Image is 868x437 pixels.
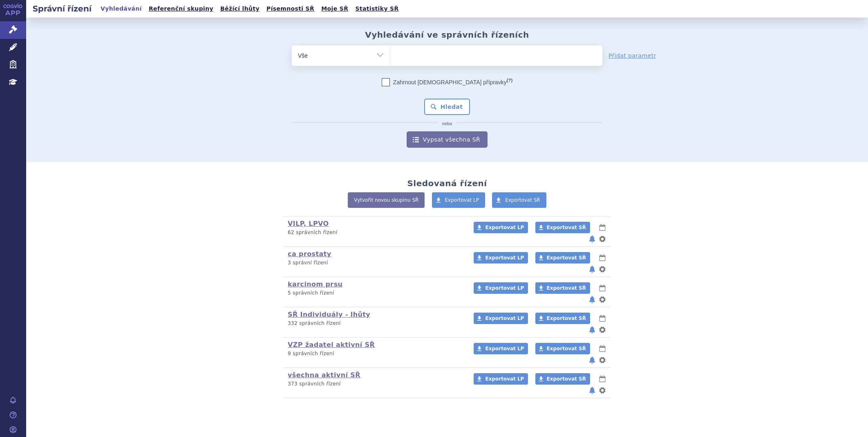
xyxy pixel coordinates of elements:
[348,192,425,208] a: Vytvořit novou skupinu SŘ
[474,282,528,294] a: Exportovat LP
[598,253,606,263] button: lhůty
[288,250,331,258] a: ca prostaty
[353,3,401,14] a: Statistiky SŘ
[598,313,606,323] button: lhůty
[547,285,586,291] span: Exportovat SŘ
[535,373,590,385] a: Exportovat SŘ
[535,282,590,294] a: Exportovat SŘ
[485,315,524,321] span: Exportovat LP
[288,350,463,357] p: 9 správních řízení
[98,3,144,14] a: Vyhledávání
[432,192,485,208] a: Exportovat LP
[445,197,479,203] span: Exportovat LP
[588,295,596,304] button: notifikace
[485,285,524,291] span: Exportovat LP
[492,192,546,208] a: Exportovat SŘ
[588,264,596,274] button: notifikace
[26,3,98,14] h2: Správní řízení
[598,264,606,274] button: nastavení
[424,99,470,115] button: Hledat
[535,222,590,233] a: Exportovat SŘ
[264,3,317,14] a: Písemnosti SŘ
[588,325,596,335] button: notifikace
[319,3,351,14] a: Moje SŘ
[588,234,596,244] button: notifikace
[608,52,656,60] a: Přidat parametr
[547,376,586,382] span: Exportovat SŘ
[485,376,524,382] span: Exportovat LP
[505,197,540,203] span: Exportovat SŘ
[474,343,528,354] a: Exportovat LP
[438,122,456,126] i: nebo
[547,255,586,261] span: Exportovat SŘ
[535,313,590,324] a: Exportovat SŘ
[288,311,370,318] a: SŘ Individuály - lhůty
[407,178,487,188] h2: Sledovaná řízení
[507,78,512,83] abbr: (?)
[598,295,606,304] button: nastavení
[598,355,606,365] button: nastavení
[288,259,463,266] p: 3 správní řízení
[598,234,606,244] button: nastavení
[598,385,606,395] button: nastavení
[474,373,528,385] a: Exportovat LP
[598,223,606,232] button: lhůty
[474,222,528,233] a: Exportovat LP
[588,355,596,365] button: notifikace
[218,3,262,14] a: Běžící lhůty
[288,341,375,349] a: VZP žadatel aktivní SŘ
[288,280,342,288] a: karcinom prsu
[598,283,606,293] button: lhůty
[288,371,360,379] a: všechna aktivní SŘ
[547,225,586,230] span: Exportovat SŘ
[588,385,596,395] button: notifikace
[485,225,524,230] span: Exportovat LP
[288,320,463,327] p: 332 správních řízení
[485,255,524,261] span: Exportovat LP
[535,252,590,264] a: Exportovat SŘ
[288,381,463,387] p: 373 správních řízení
[485,346,524,351] span: Exportovat LP
[146,3,216,14] a: Referenční skupiny
[535,343,590,354] a: Exportovat SŘ
[598,374,606,384] button: lhůty
[598,325,606,335] button: nastavení
[288,290,463,297] p: 5 správních řízení
[547,315,586,321] span: Exportovat SŘ
[598,344,606,354] button: lhůty
[365,30,529,40] h2: Vyhledávání ve správních řízeních
[407,131,488,148] a: Vypsat všechna SŘ
[288,220,329,228] a: VILP, LPVO
[288,229,463,236] p: 62 správních řízení
[474,252,528,264] a: Exportovat LP
[474,313,528,324] a: Exportovat LP
[382,78,512,86] label: Zahrnout [DEMOGRAPHIC_DATA] přípravky
[547,346,586,351] span: Exportovat SŘ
